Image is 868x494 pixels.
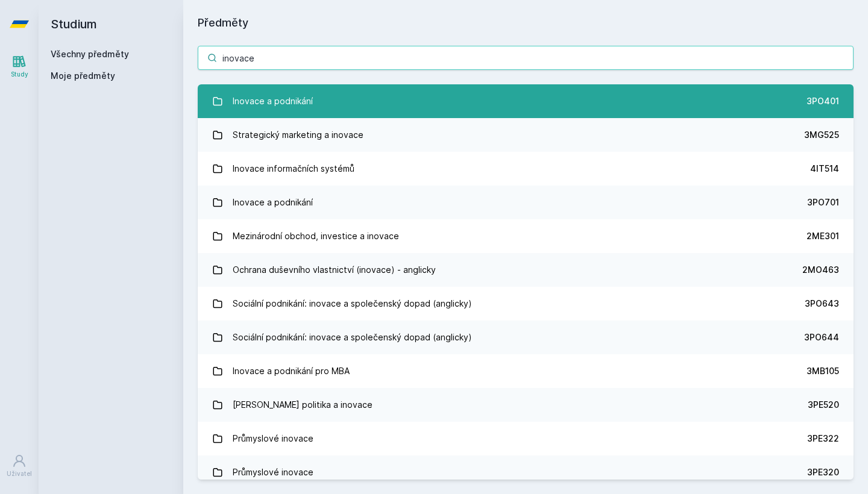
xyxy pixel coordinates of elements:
[805,298,839,310] div: 3PO643
[198,388,854,422] a: [PERSON_NAME] politika a inovace 3PE520
[198,253,854,287] a: Ochrana duševního vlastnictví (inovace) - anglicky 2MO463
[2,48,36,85] a: Study
[198,118,854,152] a: Strategický marketing a inovace 3MG525
[233,258,436,282] div: Ochrana duševního vlastnictví (inovace) - anglicky
[804,331,839,343] div: 3PO644
[808,399,839,411] div: 3PE520
[233,123,363,147] div: Strategický marketing a inovace
[51,49,129,59] a: Všechny předměty
[233,460,313,484] div: Průmyslové inovace
[233,157,354,181] div: Inovace informačních systémů
[802,264,839,276] div: 2MO463
[233,325,472,349] div: Sociální podnikání: inovace a společenský dopad (anglicky)
[233,427,313,451] div: Průmyslové inovace
[233,224,399,248] div: Mezinárodní obchod, investice a inovace
[807,466,839,478] div: 3PE320
[198,354,854,388] a: Inovace a podnikání pro MBA 3MB105
[807,95,839,107] div: 3PO401
[810,163,839,175] div: 4IT514
[804,129,839,141] div: 3MG525
[11,70,28,79] div: Study
[233,359,350,383] div: Inovace a podnikání pro MBA
[233,393,373,417] div: [PERSON_NAME] politika a inovace
[198,152,854,186] a: Inovace informačních systémů 4IT514
[198,84,854,118] a: Inovace a podnikání 3PO401
[198,186,854,219] a: Inovace a podnikání 3PO701
[198,14,854,31] h1: Předměty
[233,89,313,113] div: Inovace a podnikání
[2,448,36,484] a: Uživatel
[198,46,854,70] input: Název nebo ident předmětu…
[807,365,839,377] div: 3MB105
[198,287,854,320] a: Sociální podnikání: inovace a společenský dopad (anglicky) 3PO643
[198,219,854,253] a: Mezinárodní obchod, investice a inovace 2ME301
[233,190,313,214] div: Inovace a podnikání
[233,292,472,316] div: Sociální podnikání: inovace a společenský dopad (anglicky)
[807,196,839,208] div: 3PO701
[51,70,115,82] span: Moje předměty
[807,230,839,242] div: 2ME301
[7,469,32,478] div: Uživatel
[198,320,854,354] a: Sociální podnikání: inovace a společenský dopad (anglicky) 3PO644
[807,433,839,445] div: 3PE322
[198,422,854,455] a: Průmyslové inovace 3PE322
[198,455,854,489] a: Průmyslové inovace 3PE320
